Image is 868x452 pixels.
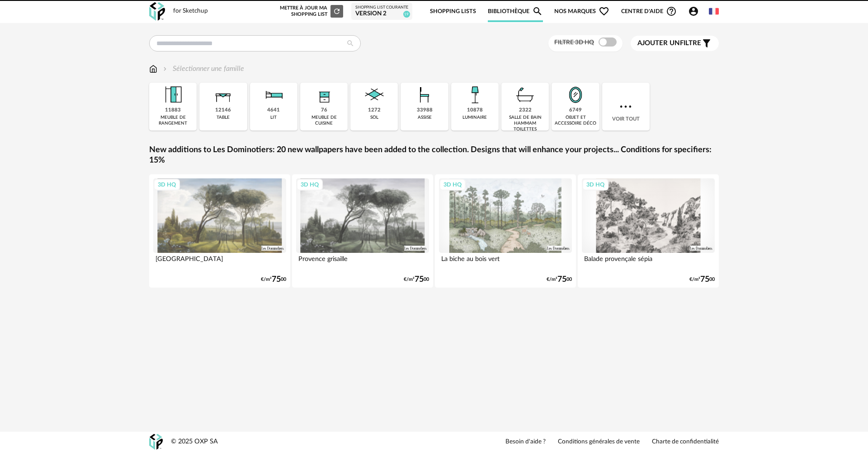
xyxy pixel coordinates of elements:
[618,98,634,115] img: more.7b13dc1.svg
[149,2,165,21] img: OXP
[149,64,157,74] img: svg+xml;base64,PHN2ZyB3aWR0aD0iMTYiIGhlaWdodD0iMTciIHZpZXdCb3g9IjAgMCAxNiAxNyIgZmlsbD0ibm9uZSIgeG...
[152,115,194,126] div: meuble de rangement
[488,1,543,22] a: BibliothèqueMagnify icon
[412,83,437,107] img: Assise.png
[637,39,701,48] span: filtre
[211,83,236,107] img: Table.png
[362,83,387,107] img: Sol.png
[333,9,341,14] span: Refresh icon
[355,5,408,18] a: Shopping List courante version 2 19
[547,276,572,283] div: €/m² 00
[504,115,546,132] div: salle de bain hammam toilettes
[292,174,433,288] a: 3D HQ Provence grisaille €/m²7500
[217,115,230,121] div: table
[462,115,487,121] div: luminaire
[161,64,244,74] div: Sélectionner une famille
[582,179,609,191] div: 3D HQ
[439,253,572,271] div: La biche au bois vert
[173,7,208,15] div: for Sketchup
[569,107,582,114] div: 6749
[296,253,429,271] div: Provence grisaille
[261,276,286,283] div: €/m² 00
[215,107,231,114] div: 12146
[689,276,715,283] div: €/m² 00
[321,107,327,114] div: 76
[578,174,719,288] a: 3D HQ Balade provençale sépia €/m²7500
[171,438,218,446] div: © 2025 OXP SA
[602,83,650,130] div: Voir tout
[554,1,609,22] span: Nos marques
[652,438,719,446] a: Charte de confidentialité
[430,1,476,22] a: Shopping Lists
[688,6,699,17] span: Account Circle icon
[554,39,594,46] span: Filtre 3D HQ
[513,83,538,107] img: Salle%20de%20bain.png
[554,115,596,126] div: objet et accessoire déco
[355,5,408,10] div: Shopping List courante
[312,83,336,107] img: Rangement.png
[368,107,381,114] div: 1272
[149,145,719,166] a: New additions to Les Dominotiers: 20 new wallpapers have been added to the collection. Designs th...
[688,6,703,17] span: Account Circle icon
[297,179,323,191] div: 3D HQ
[417,107,433,114] div: 33988
[519,107,532,114] div: 2322
[404,276,429,283] div: €/m² 00
[637,40,680,47] span: Ajouter un
[435,174,576,288] a: 3D HQ La biche au bois vert €/m²7500
[631,36,719,51] button: Ajouter unfiltre Filter icon
[303,115,345,126] div: meuble de cuisine
[558,438,640,446] a: Conditions générales de vente
[701,38,712,49] span: Filter icon
[153,253,286,271] div: [GEOGRAPHIC_DATA]
[462,83,487,107] img: Luminaire.png
[415,276,424,283] span: 75
[165,107,181,114] div: 11883
[709,6,719,16] img: fr
[418,115,432,121] div: assise
[370,115,378,121] div: sol
[505,438,546,446] a: Besoin d'aide ?
[270,115,277,121] div: lit
[149,174,290,288] a: 3D HQ [GEOGRAPHIC_DATA] €/m²7500
[355,10,408,18] div: version 2
[532,6,543,17] span: Magnify icon
[161,83,185,107] img: Meuble%20de%20rangement.png
[666,6,677,17] span: Help Circle Outline icon
[267,107,280,114] div: 4641
[154,179,180,191] div: 3D HQ
[149,434,163,450] img: OXP
[439,179,466,191] div: 3D HQ
[278,5,343,18] div: Mettre à jour ma Shopping List
[582,253,715,271] div: Balade provençale sépia
[272,276,281,283] span: 75
[161,64,169,74] img: svg+xml;base64,PHN2ZyB3aWR0aD0iMTYiIGhlaWdodD0iMTYiIHZpZXdCb3g9IjAgMCAxNiAxNiIgZmlsbD0ibm9uZSIgeG...
[261,83,286,107] img: Literie.png
[700,276,709,283] span: 75
[557,276,566,283] span: 75
[467,107,483,114] div: 10878
[621,6,677,17] span: Centre d'aideHelp Circle Outline icon
[563,83,588,107] img: Miroir.png
[599,6,609,17] span: Heart Outline icon
[403,11,410,18] span: 19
